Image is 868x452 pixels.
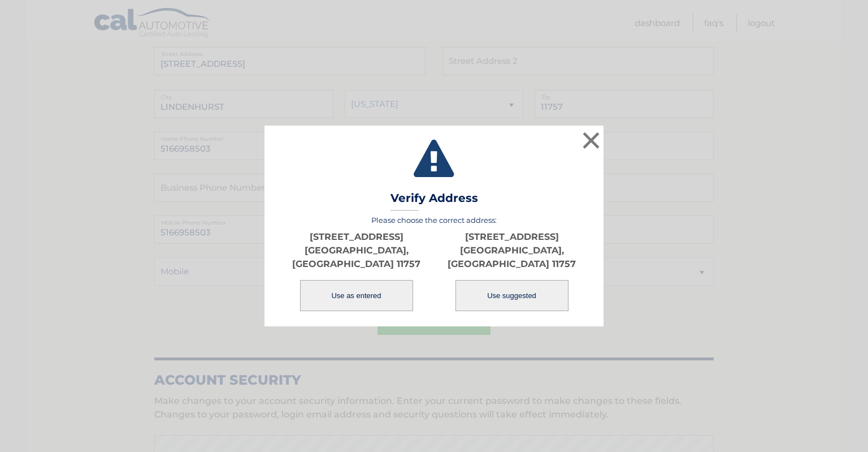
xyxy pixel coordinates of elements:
h3: Verify Address [390,191,478,211]
div: Please choose the correct address: [279,216,589,312]
button: Use suggested [455,280,568,311]
button: Use as entered [300,280,413,311]
p: [STREET_ADDRESS] [GEOGRAPHIC_DATA], [GEOGRAPHIC_DATA] 11757 [279,230,434,271]
p: [STREET_ADDRESS] [GEOGRAPHIC_DATA], [GEOGRAPHIC_DATA] 11757 [434,230,589,271]
button: × [580,129,602,152]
